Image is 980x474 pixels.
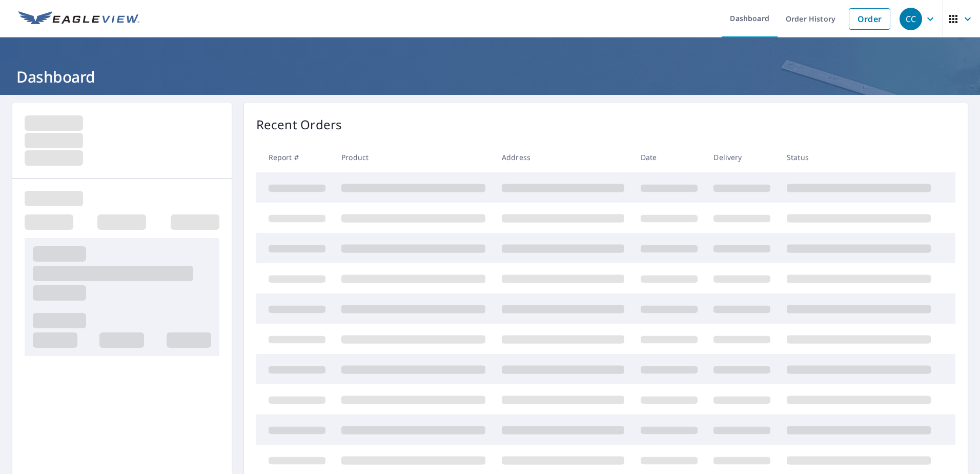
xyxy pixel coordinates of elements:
th: Address [494,142,632,172]
th: Product [333,142,494,172]
div: CC [900,8,922,30]
th: Report # [256,142,334,172]
img: EV Logo [18,11,139,27]
a: Order [849,8,890,30]
h1: Dashboard [12,66,968,87]
th: Delivery [705,142,779,172]
th: Status [779,142,939,172]
th: Date [632,142,706,172]
p: Recent Orders [256,115,342,134]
